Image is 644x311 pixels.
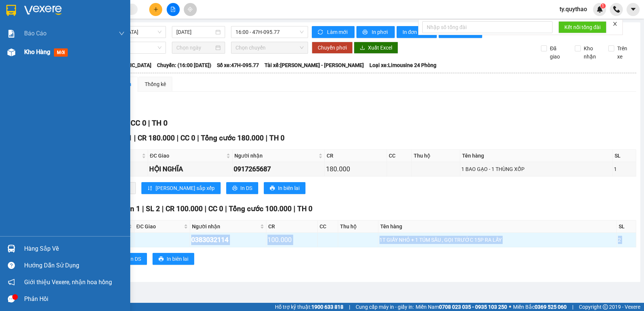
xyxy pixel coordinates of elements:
span: Xuất Excel [368,44,392,52]
span: | [572,303,573,311]
th: Thu hộ [338,220,378,233]
span: Hỗ trợ kỹ thuật: [275,303,343,311]
div: Thống kê [145,80,166,88]
div: Hàng sắp về [24,243,125,254]
span: Báo cáo [24,29,47,38]
span: [PERSON_NAME] sắp xếp [156,184,215,192]
span: message [8,295,15,302]
span: printer [158,256,164,262]
span: printer [270,185,275,191]
img: warehouse-icon [7,245,15,253]
span: close [612,21,618,26]
button: printerIn DS [115,253,147,265]
strong: 0369 525 060 [535,304,567,310]
span: down [119,31,125,37]
span: In phơi [372,28,389,36]
sup: 1 [600,3,606,9]
button: caret-down [627,3,640,16]
div: Hướng dẫn sử dụng [24,260,125,271]
th: CC [318,220,339,233]
span: | [162,204,164,213]
span: | [177,134,179,142]
span: | [225,204,227,213]
span: download [360,45,365,51]
button: sort-ascending[PERSON_NAME] sắp xếp [141,182,221,194]
button: plus [149,3,162,16]
span: 16:00 - 47H-095.77 [236,26,304,38]
span: Trên xe [614,44,637,61]
span: | [142,204,144,213]
span: sort-ascending [147,185,153,191]
button: printerIn DS [226,182,258,194]
div: HỘI NGHĨA [149,164,231,174]
span: TH 0 [297,204,313,213]
div: 1 [614,165,635,173]
th: CC [387,150,412,162]
span: | [349,303,350,311]
th: SL [613,150,636,162]
span: Kho nhận [581,44,603,61]
th: Tên hàng [378,220,617,233]
button: printerIn biên lai [264,182,305,194]
span: Đã giao [547,44,569,61]
span: question-circle [8,262,15,269]
button: syncLàm mới [312,26,355,38]
span: | [266,134,267,142]
span: Miền Bắc [513,303,567,311]
span: Làm mới [327,28,349,36]
div: 1 BAO GẠO - 1 THÙNG XỐP [461,165,611,173]
span: notification [8,279,15,286]
span: Miền Nam [416,303,507,311]
strong: 1900 633 818 [311,304,343,310]
span: copyright [603,304,608,310]
button: Kết nối tổng đài [558,21,606,33]
div: 1T GIẤY NHỎ + 1 TÚM SẦU , GỌI TRƯỚC 15P RA LẤY [379,236,616,244]
span: Kết nối tổng đài [564,23,600,31]
span: | [294,204,295,213]
button: downloadXuất Excel [354,42,398,54]
span: Chọn chuyến [236,42,304,53]
span: CR 180.000 [138,134,175,142]
span: sync [318,29,324,35]
button: aim [184,3,197,16]
span: TH 0 [269,134,285,142]
span: printer [232,185,237,191]
span: ty.quythao [554,4,593,14]
span: CC 0 [208,204,223,213]
input: 15/09/2025 [176,28,214,36]
span: Đơn 1 [121,204,140,213]
span: ĐC Giao [136,222,182,231]
span: TH 0 [152,118,167,127]
span: caret-down [630,6,637,13]
img: solution-icon [7,30,15,38]
span: Giới thiệu Vexere, nhận hoa hồng [24,277,112,287]
span: In đơn chọn [403,28,431,36]
span: plus [153,7,158,12]
input: Nhập số tổng đài [422,21,552,33]
span: ĐC Giao [150,152,225,160]
span: In DS [240,184,252,192]
div: 100.000 [267,235,316,245]
span: Cung cấp máy in - giấy in: [356,303,414,311]
span: Tài xế: [PERSON_NAME] - [PERSON_NAME] [265,61,364,69]
span: aim [188,7,193,12]
span: SL 2 [146,204,160,213]
div: 0917265687 [234,164,323,174]
div: Phản hồi [24,293,125,305]
th: SL [617,220,636,233]
button: Chuyển phơi [312,42,353,54]
th: Tên hàng [460,150,613,162]
span: In DS [129,255,141,263]
button: printerIn biên lai [153,253,194,265]
span: CR 100.000 [166,204,203,213]
span: Loại xe: Limousine 24 Phòng [369,61,436,69]
span: ⚪️ [509,305,511,308]
span: Tổng cước 100.000 [229,204,292,213]
span: Số xe: 47H-095.77 [217,61,259,69]
span: In biên lai [167,255,188,263]
span: printer [362,29,369,35]
span: mới [54,48,68,57]
th: Thu hộ [412,150,460,162]
span: | [134,134,136,142]
strong: 0708 023 035 - 0935 103 250 [439,304,507,310]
